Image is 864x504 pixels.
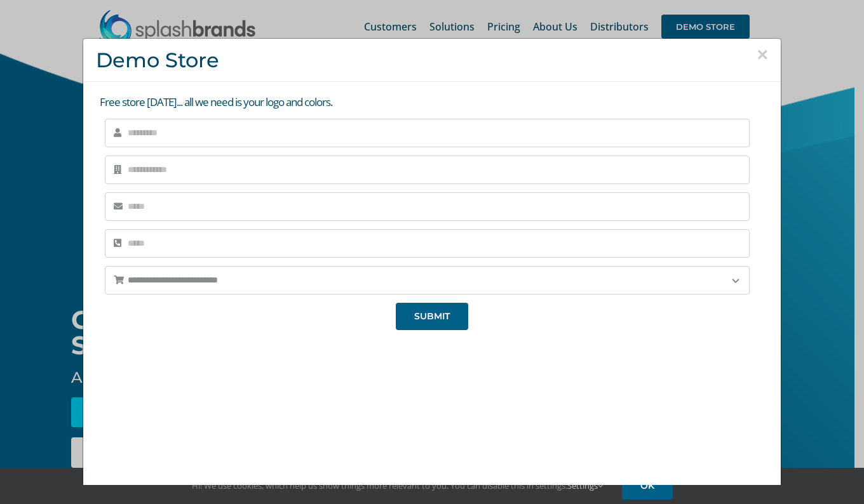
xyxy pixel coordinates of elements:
h3: Demo Store [96,48,768,72]
p: Free store [DATE]... all we need is your logo and colors. [100,95,768,110]
button: SUBMIT [396,303,468,330]
button: Close [757,45,768,64]
span: SUBMIT [414,311,450,322]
